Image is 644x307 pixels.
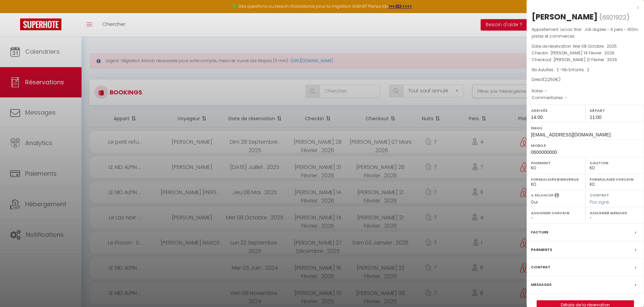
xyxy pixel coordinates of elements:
[531,176,581,183] label: Formulaire Bienvenue
[531,142,640,149] label: Mobile
[531,125,640,131] label: Email
[553,57,617,62] span: [PERSON_NAME] 21 Février . 2026
[545,77,555,82] span: 2250
[573,43,617,49] span: Mer 08 Octobre . 2025
[532,94,639,101] p: Commentaires :
[590,115,601,120] span: 11:00
[532,56,639,63] p: Checkout :
[531,107,581,114] label: Arrivée
[531,229,548,236] label: Facture
[590,107,640,114] label: Départ
[590,199,609,205] span: Pas signé
[543,77,560,82] span: ( €)
[532,88,639,94] p: Notes :
[531,160,581,166] label: Paiement
[602,13,627,21] span: 6921922
[532,50,639,56] p: Checkin :
[531,210,581,216] label: Assigner Checkin
[532,27,638,39] span: Le Lac Noir · Joli duplex - 6 pers - 100m pistes et commerces
[531,149,557,155] span: 0600000000
[554,192,559,200] i: Sélectionner OUI si vous souhaiter envoyer les séquences de messages post-checkout
[531,281,551,288] label: Messages
[562,67,589,73] span: Nb Enfants : 2
[590,192,609,197] label: Contrat
[545,88,547,94] span: -
[550,50,614,56] span: [PERSON_NAME] 14 Février . 2026
[532,77,639,83] div: Direct
[531,264,550,271] label: Contrat
[532,26,639,40] p: Appartement :
[590,160,640,166] label: Caution
[532,43,639,50] p: Date de réservation :
[599,12,630,22] span: ( )
[590,210,640,216] label: Assigner Menage
[531,192,553,198] label: A relancer
[527,3,639,11] div: x
[590,176,640,183] label: Formulaire Checkin
[531,246,552,253] label: Paiements
[532,67,589,73] span: Nb Adultes : 2 -
[531,115,543,120] span: 14:00
[532,11,598,22] div: [PERSON_NAME]
[565,95,567,100] span: -
[531,132,610,137] span: [EMAIL_ADDRESS][DOMAIN_NAME]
